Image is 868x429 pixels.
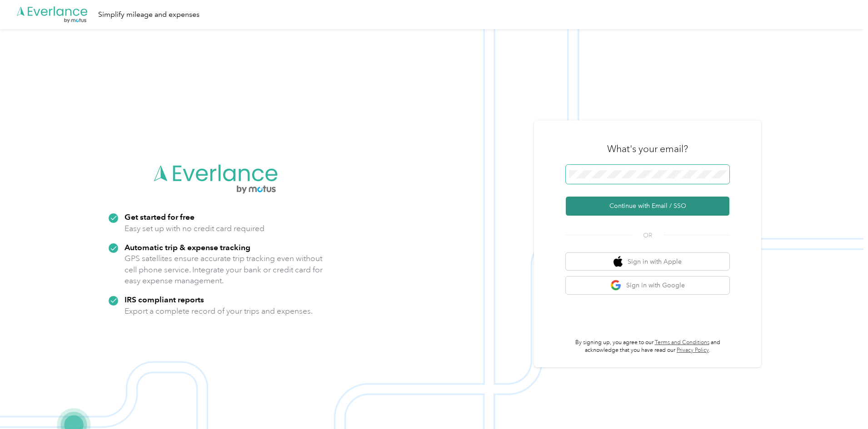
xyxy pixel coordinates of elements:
[614,256,623,267] img: apple logo
[677,347,709,354] a: Privacy Policy
[125,306,313,317] p: Export a complete record of your trips and expenses.
[125,295,204,304] strong: IRS compliant reports
[566,276,729,294] button: google logoSign in with Google
[566,197,729,216] button: Continue with Email / SSO
[632,231,663,240] span: OR
[610,280,622,291] img: google logo
[125,242,250,252] strong: Automatic trip & expense tracking
[98,9,200,20] div: Simplify mileage and expenses
[125,253,323,286] p: GPS satellites ensure accurate trip tracking even without cell phone service. Integrate your bank...
[125,223,264,234] p: Easy set up with no credit card required
[566,339,729,355] p: By signing up, you agree to our and acknowledge that you have read our .
[607,143,688,155] h3: What's your email?
[655,339,709,346] a: Terms and Conditions
[566,253,729,271] button: apple logoSign in with Apple
[125,212,195,222] strong: Get started for free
